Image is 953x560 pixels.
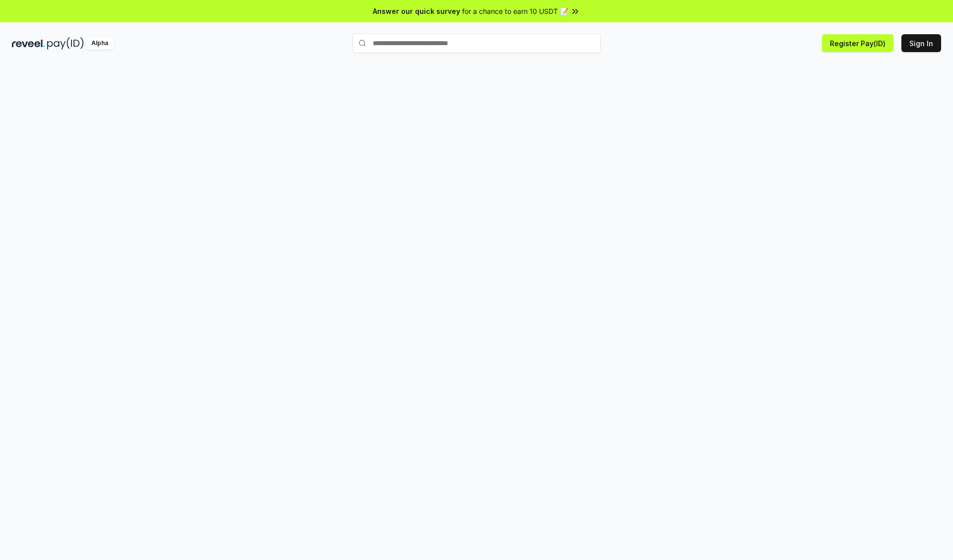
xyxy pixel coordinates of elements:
span: for a chance to earn 10 USDT 📝 [462,6,568,16]
img: reveel_dark [12,37,45,50]
div: Alpha [86,37,114,50]
span: Answer our quick survey [373,6,460,16]
img: pay_id [47,37,84,50]
button: Sign In [901,34,941,52]
button: Register Pay(ID) [822,34,893,52]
